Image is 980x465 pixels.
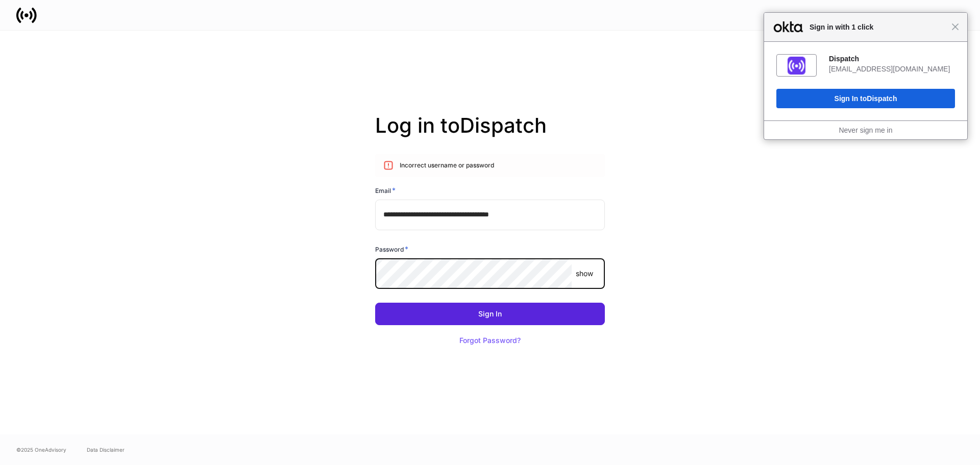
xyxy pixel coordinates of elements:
h6: Email [375,185,396,195]
div: Sign In [478,310,502,317]
button: Forgot Password? [447,329,533,352]
span: Close [951,23,959,31]
div: Dispatch [829,54,955,63]
span: Sign in with 1 click [804,21,951,33]
div: Incorrect username or password [400,157,494,174]
button: Sign In toDispatch [776,89,955,108]
a: Never sign me in [839,126,892,134]
p: show [576,268,593,279]
div: [EMAIL_ADDRESS][DOMAIN_NAME] [829,64,955,74]
h6: Password [375,244,408,254]
button: Sign In [375,303,605,325]
div: Forgot Password? [459,337,521,344]
span: Dispatch [867,94,897,103]
img: fs01jxrofoggULhDH358 [788,57,805,75]
h2: Log in to Dispatch [375,113,605,154]
span: © 2025 OneAdvisory [16,446,66,454]
a: Data Disclaimer [87,446,125,454]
